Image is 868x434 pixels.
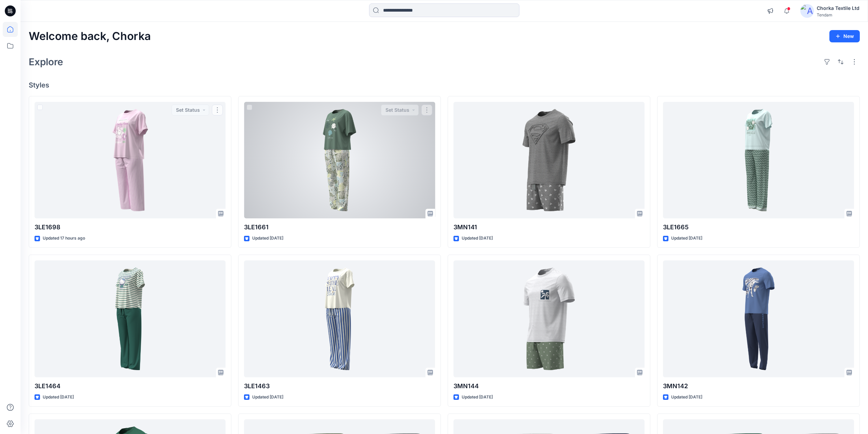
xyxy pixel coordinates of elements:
[35,102,226,219] a: 3LE1698
[817,4,859,12] div: Chorka Textile Ltd
[462,394,493,401] p: Updated [DATE]
[453,260,645,377] a: 3MN144
[663,381,854,391] p: 3MN142
[453,102,645,219] a: 3MN141
[817,12,859,17] div: Tendam
[244,102,435,219] a: 3LE1661
[43,394,74,401] p: Updated [DATE]
[829,30,860,42] button: New
[244,260,435,377] a: 3LE1463
[663,102,854,219] a: 3LE1665
[29,81,860,89] h4: Styles
[29,30,151,43] h2: Welcome back, Chorka
[453,381,645,391] p: 3MN144
[43,235,85,242] p: Updated 17 hours ago
[35,381,226,391] p: 3LE1464
[244,222,435,232] p: 3LE1661
[462,235,493,242] p: Updated [DATE]
[244,381,435,391] p: 3LE1463
[252,394,283,401] p: Updated [DATE]
[453,222,645,232] p: 3MN141
[663,260,854,377] a: 3MN142
[252,235,283,242] p: Updated [DATE]
[663,222,854,232] p: 3LE1665
[671,394,702,401] p: Updated [DATE]
[35,222,226,232] p: 3LE1698
[29,56,63,67] h2: Explore
[671,235,702,242] p: Updated [DATE]
[800,4,814,18] img: avatar
[35,260,226,377] a: 3LE1464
